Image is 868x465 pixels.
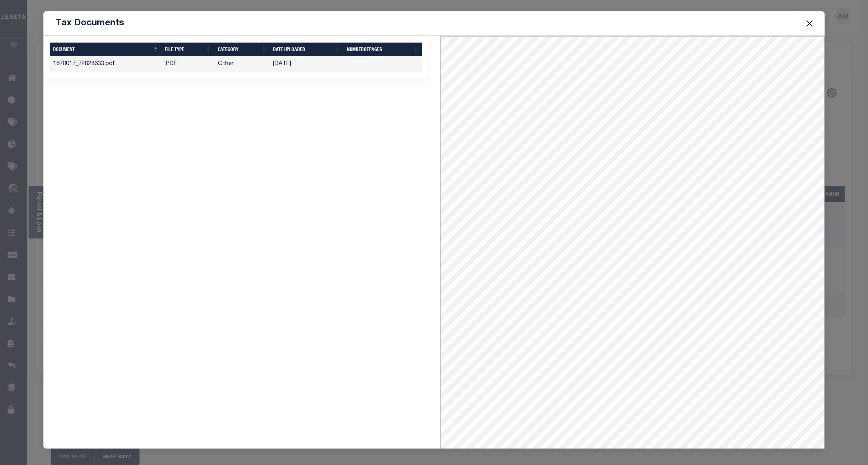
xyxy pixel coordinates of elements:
td: [DATE] [270,57,344,72]
td: .PDF [162,57,215,72]
td: Other [215,57,270,72]
th: NumberOfPages: activate to sort column ascending [344,43,422,57]
th: FILE TYPE: activate to sort column ascending [162,43,215,57]
th: DOCUMENT: activate to sort column descending [50,43,162,57]
th: CATEGORY: activate to sort column ascending [215,43,270,57]
td: 1670017_72828633.pdf [50,57,162,72]
th: Date Uploaded: activate to sort column ascending [270,43,344,57]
